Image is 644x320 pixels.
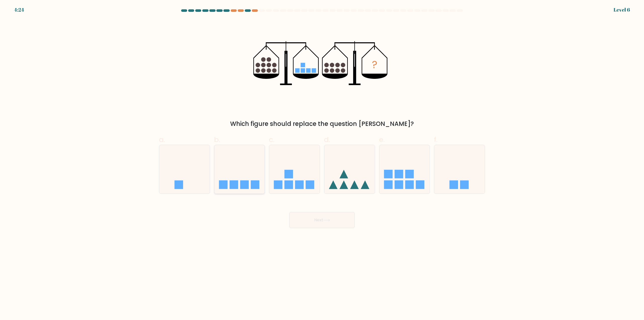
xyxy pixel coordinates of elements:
[162,119,482,128] div: Which figure should replace the question [PERSON_NAME]?
[434,135,437,145] span: f.
[379,135,385,145] span: e.
[289,212,355,228] button: Next
[614,6,630,14] div: Level 6
[269,135,274,145] span: c.
[324,135,330,145] span: d.
[214,135,220,145] span: b.
[159,135,165,145] span: a.
[372,58,377,72] tspan: ?
[14,6,24,14] div: 4:24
